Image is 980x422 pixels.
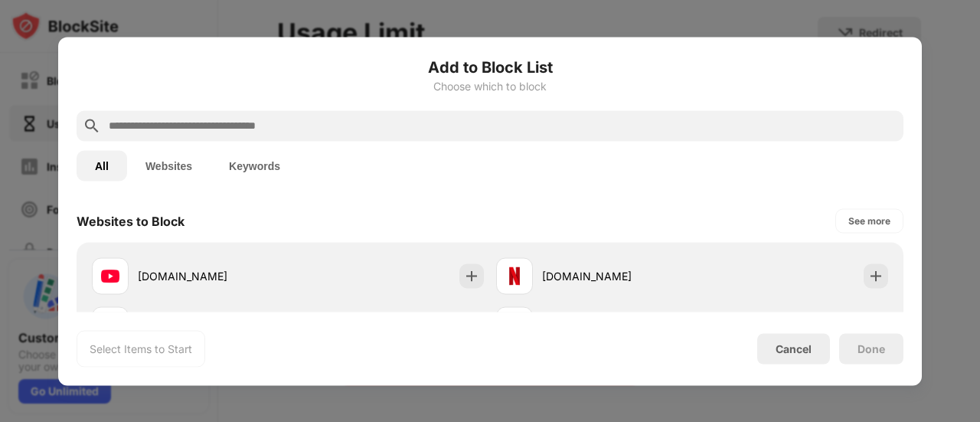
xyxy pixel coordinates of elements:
h6: Add to Block List [77,55,903,78]
button: All [77,150,127,181]
img: search.svg [83,116,101,135]
div: See more [848,213,890,228]
button: Websites [127,150,211,181]
button: Keywords [211,150,299,181]
div: Websites to Block [77,213,185,228]
div: [DOMAIN_NAME] [138,268,288,284]
div: Cancel [776,342,812,355]
img: favicons [101,267,119,285]
div: [DOMAIN_NAME] [542,268,692,284]
div: Select Items to Start [90,341,192,356]
div: Done [857,342,885,355]
div: Choose which to block [77,80,903,92]
img: favicons [505,267,524,285]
